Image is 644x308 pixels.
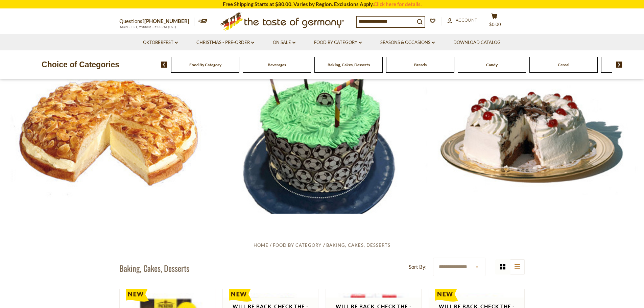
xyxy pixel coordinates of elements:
img: next arrow [616,62,622,68]
a: Breads [414,62,427,67]
a: Food By Category [314,39,362,46]
a: Food By Category [273,242,321,248]
a: Food By Category [189,62,221,67]
a: Cereal [558,62,569,67]
a: Account [447,17,477,24]
a: Candy [486,62,498,67]
span: Account [456,17,477,23]
a: On Sale [273,39,295,46]
a: Beverages [268,62,286,67]
span: $0.00 [489,22,501,27]
a: [PHONE_NUMBER] [144,18,189,24]
p: Questions? [119,17,194,26]
span: MON - FRI, 9:00AM - 5:00PM (EST) [119,25,177,29]
a: Seasons & Occasions [380,39,435,46]
h1: Baking, Cakes, Desserts [119,263,189,273]
a: Home [254,242,268,248]
a: Baking, Cakes, Desserts [328,62,370,67]
a: Download Catalog [453,39,501,46]
button: $0.00 [484,13,505,30]
img: previous arrow [161,62,167,68]
a: Christmas - PRE-ORDER [196,39,254,46]
a: Oktoberfest [143,39,178,46]
label: Sort By: [409,263,427,271]
a: Baking, Cakes, Desserts [326,242,390,248]
a: Click here for details. [374,1,422,7]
